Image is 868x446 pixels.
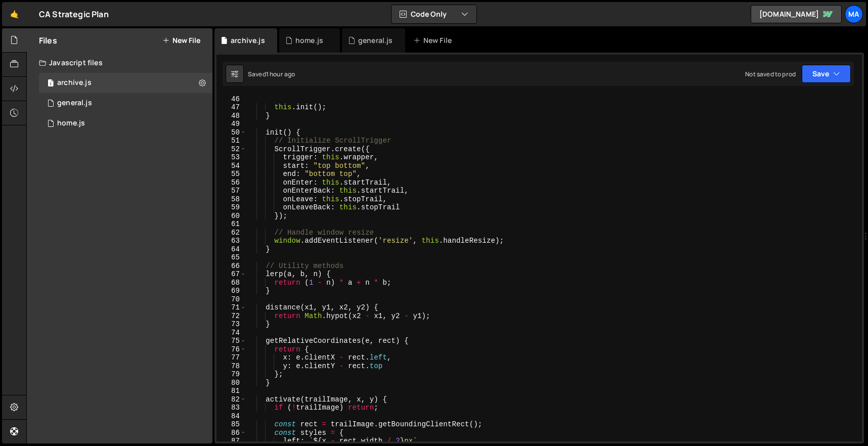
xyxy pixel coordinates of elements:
[216,95,246,104] div: 46
[39,8,109,20] div: CA Strategic Plan
[57,99,92,108] div: general.js
[216,362,246,371] div: 78
[745,70,796,78] div: Not saved to prod
[231,35,265,46] div: archive.js
[216,287,246,295] div: 69
[39,113,212,133] div: 17131/47267.js
[216,262,246,271] div: 66
[216,437,246,445] div: 87
[216,229,246,237] div: 62
[216,237,246,245] div: 63
[266,70,295,78] div: 1 hour ago
[39,93,212,113] div: 17131/47264.js
[802,65,851,83] button: Save
[216,145,246,154] div: 52
[216,279,246,287] div: 68
[216,153,246,162] div: 53
[216,429,246,437] div: 86
[216,245,246,254] div: 64
[295,35,323,46] div: home.js
[57,119,85,128] div: home.js
[216,112,246,120] div: 48
[216,203,246,212] div: 59
[392,5,476,23] button: Code Only
[216,137,246,145] div: 51
[413,35,456,46] div: New File
[216,120,246,128] div: 49
[216,295,246,304] div: 70
[48,80,54,88] span: 1
[216,187,246,195] div: 57
[39,35,57,46] h2: Files
[216,253,246,262] div: 65
[216,320,246,329] div: 73
[216,220,246,229] div: 61
[216,404,246,412] div: 83
[216,353,246,362] div: 77
[845,5,863,23] a: Ma
[216,312,246,321] div: 72
[216,387,246,395] div: 81
[216,195,246,204] div: 58
[216,345,246,354] div: 76
[216,379,246,387] div: 80
[216,270,246,279] div: 67
[751,5,842,23] a: [DOMAIN_NAME]
[248,70,295,78] div: Saved
[2,2,27,26] a: 🤙
[162,36,200,44] button: New File
[27,53,212,73] div: Javascript files
[358,35,393,46] div: general.js
[216,103,246,112] div: 47
[216,337,246,345] div: 75
[216,212,246,220] div: 60
[57,78,92,87] div: archive.js
[216,303,246,312] div: 71
[216,162,246,170] div: 54
[216,370,246,379] div: 79
[216,179,246,187] div: 56
[39,73,212,93] div: archive.js
[216,412,246,421] div: 84
[216,329,246,337] div: 74
[216,420,246,429] div: 85
[216,170,246,179] div: 55
[216,395,246,404] div: 82
[216,128,246,137] div: 50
